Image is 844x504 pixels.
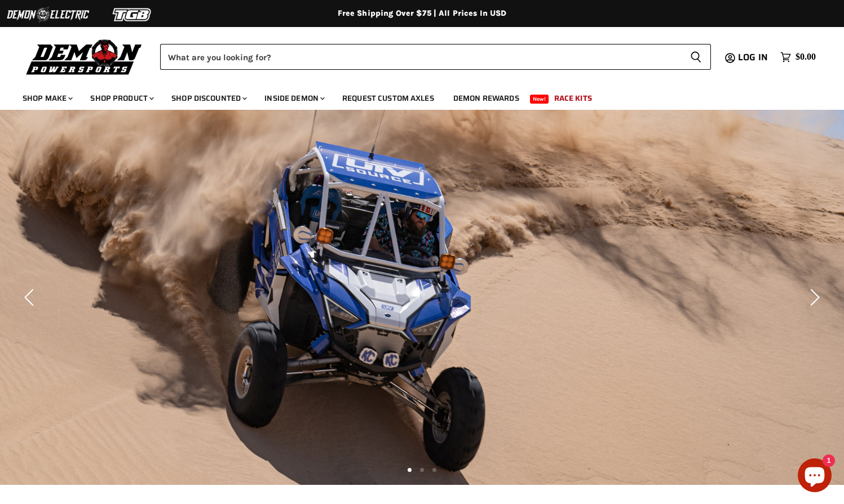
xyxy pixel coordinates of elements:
form: Product [160,44,711,70]
li: Page dot 3 [432,468,436,472]
li: Page dot 1 [408,468,412,472]
a: Request Custom Axles [334,87,443,110]
button: Previous [20,286,42,309]
a: $0.00 [775,49,821,65]
span: New! [530,95,549,104]
img: TGB Logo 2 [90,4,175,25]
button: Search [681,44,711,70]
inbox-online-store-chat: Shopify online store chat [794,458,835,495]
a: Demon Rewards [445,87,528,110]
span: $0.00 [796,52,816,63]
a: Shop Make [14,87,79,110]
img: Demon Powersports [23,37,146,77]
a: Log in [733,52,775,63]
a: Shop Product [82,87,161,110]
a: Shop Discounted [163,87,254,110]
span: Log in [738,50,768,64]
a: Race Kits [546,87,600,110]
button: Next [802,286,824,309]
ul: Main menu [14,82,813,110]
input: Search [160,44,681,70]
img: Demon Electric Logo 2 [6,4,90,25]
li: Page dot 2 [420,468,424,472]
a: Inside Demon [256,87,332,110]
